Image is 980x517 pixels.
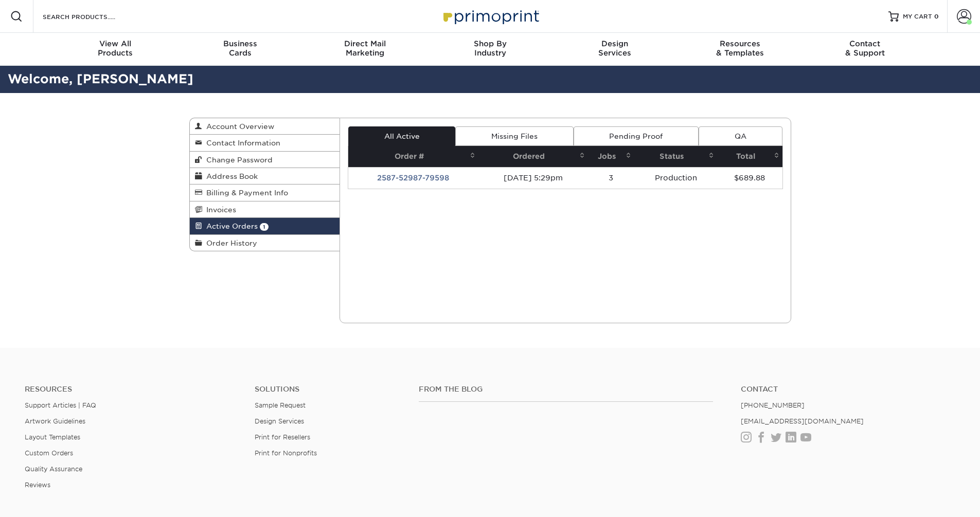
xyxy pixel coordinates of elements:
[25,401,96,409] a: Support Articles | FAQ
[25,385,239,394] h4: Resources
[741,401,805,409] a: [PHONE_NUMBER]
[717,167,782,189] td: $689.88
[678,33,803,66] a: Resources& Templates
[53,39,178,58] div: Products
[190,184,340,201] a: Billing & Payment Info
[419,385,713,394] h4: From the Blog
[255,385,403,394] h4: Solutions
[427,39,553,48] span: Shop By
[717,146,782,167] th: Total
[903,12,932,21] span: MY CART
[190,118,340,135] a: Account Overview
[553,39,678,48] span: Design
[803,39,928,48] span: Contact
[427,39,553,58] div: Industry
[202,122,274,131] span: Account Overview
[634,146,717,167] th: Status
[553,39,678,58] div: Services
[574,126,699,146] a: Pending Proof
[302,33,427,66] a: Direct MailMarketing
[439,5,542,27] img: Primoprint
[190,218,340,234] a: Active Orders 1
[202,172,258,180] span: Address Book
[177,39,302,58] div: Cards
[455,126,573,146] a: Missing Files
[348,126,455,146] a: All Active
[202,239,257,247] span: Order History
[25,449,73,457] a: Custom Orders
[803,39,928,58] div: & Support
[25,481,50,489] a: Reviews
[202,189,288,197] span: Billing & Payment Info
[348,146,478,167] th: Order #
[427,33,553,66] a: Shop ByIndustry
[25,433,80,441] a: Layout Templates
[53,39,178,48] span: View All
[42,10,142,23] input: SEARCH PRODUCTS.....
[255,401,306,409] a: Sample Request
[302,39,427,58] div: Marketing
[25,465,82,473] a: Quality Assurance
[478,167,588,189] td: [DATE] 5:29pm
[190,168,340,184] a: Address Book
[302,39,427,48] span: Direct Mail
[202,222,258,230] span: Active Orders
[53,33,178,66] a: View AllProducts
[190,152,340,168] a: Change Password
[699,126,782,146] a: QA
[260,223,269,231] span: 1
[190,235,340,251] a: Order History
[588,146,634,167] th: Jobs
[741,385,955,394] a: Contact
[25,417,85,425] a: Artwork Guidelines
[348,167,478,189] td: 2587-52987-79598
[934,13,939,20] span: 0
[588,167,634,189] td: 3
[177,33,302,66] a: BusinessCards
[190,201,340,218] a: Invoices
[634,167,717,189] td: Production
[255,433,310,441] a: Print for Resellers
[255,449,317,457] a: Print for Nonprofits
[741,417,864,425] a: [EMAIL_ADDRESS][DOMAIN_NAME]
[202,156,273,164] span: Change Password
[177,39,302,48] span: Business
[553,33,678,66] a: DesignServices
[678,39,803,58] div: & Templates
[678,39,803,48] span: Resources
[202,139,280,147] span: Contact Information
[190,135,340,151] a: Contact Information
[478,146,588,167] th: Ordered
[803,33,928,66] a: Contact& Support
[202,206,236,214] span: Invoices
[255,417,304,425] a: Design Services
